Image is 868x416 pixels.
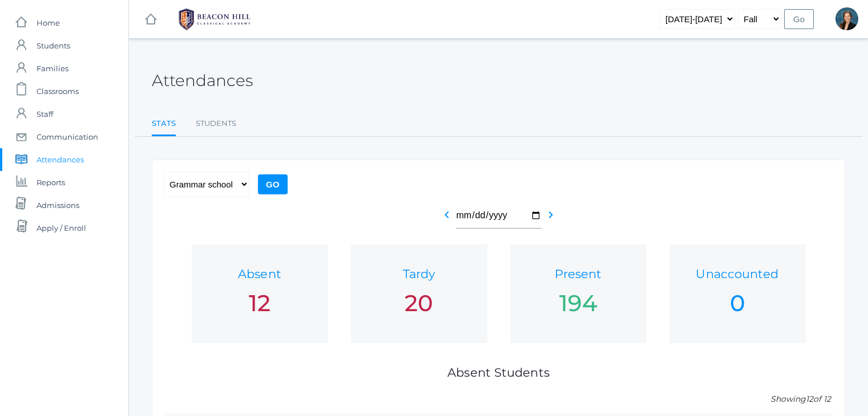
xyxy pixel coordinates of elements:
div: 20 [362,286,476,320]
i: chevron_right [544,208,558,222]
input: Go [258,174,288,194]
h1: Absent [203,267,317,280]
i: chevron_left [440,208,454,222]
a: chevron_left [440,213,454,224]
p: Showing of 12 [164,393,833,405]
div: Allison Smith [835,7,858,30]
div: 12 [203,286,317,320]
span: Reports [37,171,65,194]
div: 194 [522,286,635,320]
span: 12 [806,394,813,404]
a: Present 194 [522,267,635,320]
a: Tardy 20 [362,267,476,320]
h1: Unaccounted [681,267,794,280]
img: 1_BHCALogos-05.png [172,5,257,34]
span: Apply / Enroll [37,217,86,239]
a: chevron_right [544,213,558,224]
a: Absent 12 [203,267,317,320]
div: 0 [681,286,794,320]
h1: Present [522,267,635,280]
span: Home [37,11,60,34]
span: Admissions [37,194,79,217]
span: Staff [37,103,53,125]
h1: Tardy [362,267,476,280]
h1: Absent Students [164,366,833,379]
h2: Attendances [152,72,253,89]
a: Students [196,112,236,135]
span: Attendances [37,148,84,171]
span: Students [37,34,70,57]
span: Classrooms [37,80,79,103]
span: Families [37,57,68,80]
a: Stats [152,112,176,137]
a: Unaccounted 0 [681,267,794,320]
span: Communication [37,125,98,148]
input: Go [784,9,814,29]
